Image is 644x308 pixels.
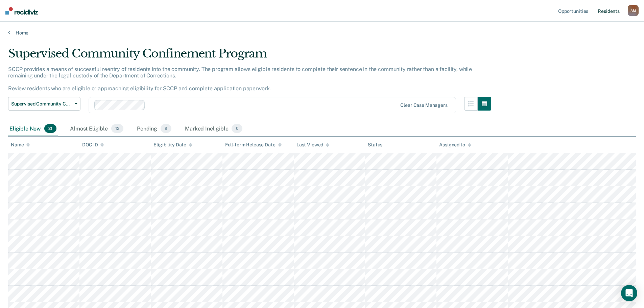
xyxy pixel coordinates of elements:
[400,102,447,108] div: Clear case managers
[69,121,125,136] div: Almost Eligible12
[82,142,104,148] div: DOC ID
[44,124,56,133] span: 21
[11,142,30,148] div: Name
[621,285,637,301] div: Open Intercom Messenger
[628,5,639,16] button: AM
[8,47,491,66] div: Supervised Community Confinement Program
[111,124,123,133] span: 12
[232,124,242,133] span: 0
[184,121,244,136] div: Marked Ineligible0
[439,142,471,148] div: Assigned to
[8,30,636,36] a: Home
[11,101,72,107] span: Supervised Community Confinement Program
[8,121,58,136] div: Eligible Now21
[368,142,382,148] div: Status
[296,142,329,148] div: Last Viewed
[136,121,173,136] div: Pending9
[8,97,80,111] button: Supervised Community Confinement Program
[161,124,171,133] span: 9
[628,5,639,16] div: A M
[225,142,282,148] div: Full-term Release Date
[8,66,472,92] p: SCCP provides a means of successful reentry of residents into the community. The program allows e...
[5,7,38,15] img: Recidiviz
[153,142,192,148] div: Eligibility Date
